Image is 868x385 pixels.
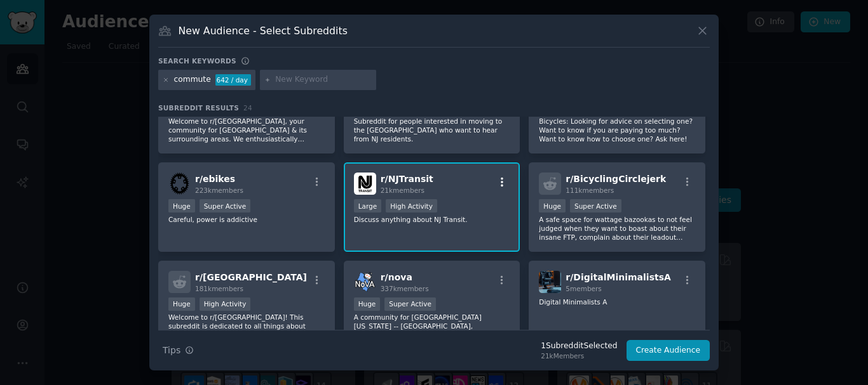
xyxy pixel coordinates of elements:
span: 181k members [195,285,243,292]
div: High Activity [386,199,437,212]
span: 5 members [566,285,602,292]
span: r/ ebikes [195,174,235,184]
button: Create Audience [627,340,710,362]
span: 223k members [195,186,243,194]
span: Tips [163,344,180,357]
p: Welcome to r/[GEOGRAPHIC_DATA], your community for [GEOGRAPHIC_DATA] & its surrounding areas. We ... [168,117,325,143]
div: Large [354,199,382,212]
p: A safe space for wattage bazookas to not feel judged when they want to boast about their insane F... [539,215,695,242]
input: New Keyword [275,74,372,86]
div: 21k Members [541,351,617,360]
p: Subreddit for people interested in moving to the [GEOGRAPHIC_DATA] who want to hear from NJ resid... [354,117,510,143]
div: Huge [168,297,195,311]
span: 21k members [381,186,424,194]
div: commute [174,74,211,86]
div: Huge [168,199,195,212]
p: A community for [GEOGRAPHIC_DATA][US_STATE] -- [GEOGRAPHIC_DATA], [GEOGRAPHIC_DATA], [GEOGRAPHIC_... [354,313,510,339]
span: r/ DigitalMinimalistsA [566,272,671,282]
h3: New Audience - Select Subreddits [179,24,348,37]
img: ebikes [168,173,191,195]
span: 111k members [566,186,614,194]
span: r/ NJTransit [381,174,433,184]
span: 337k members [381,285,429,292]
button: Tips [158,339,198,362]
span: r/ [GEOGRAPHIC_DATA] [195,272,307,282]
span: Subreddit Results [158,103,239,112]
p: Bicycles: Looking for advice on selecting one? Want to know if you are paying too much? Want to k... [539,117,695,143]
div: Super Active [200,199,251,212]
div: Huge [539,199,566,212]
p: Digital Minimalists A [539,297,695,306]
p: Discuss anything about NJ Transit. [354,215,510,224]
img: DigitalMinimalistsA [539,271,561,293]
img: NJTransit [354,173,376,195]
div: High Activity [200,297,251,311]
div: 642 / day [215,74,251,86]
div: 1 Subreddit Selected [541,341,617,352]
h3: Search keywords [158,56,236,65]
p: Welcome to r/[GEOGRAPHIC_DATA]! This subreddit is dedicated to all things about [GEOGRAPHIC_DATA]... [168,313,325,339]
div: Huge [354,297,381,311]
span: 24 [243,104,252,112]
div: Super Active [384,297,436,311]
p: Careful, power is addictive [168,215,325,224]
span: r/ BicyclingCirclejerk [566,174,666,184]
img: nova [354,271,376,293]
div: Super Active [570,199,621,212]
span: r/ nova [381,272,412,282]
